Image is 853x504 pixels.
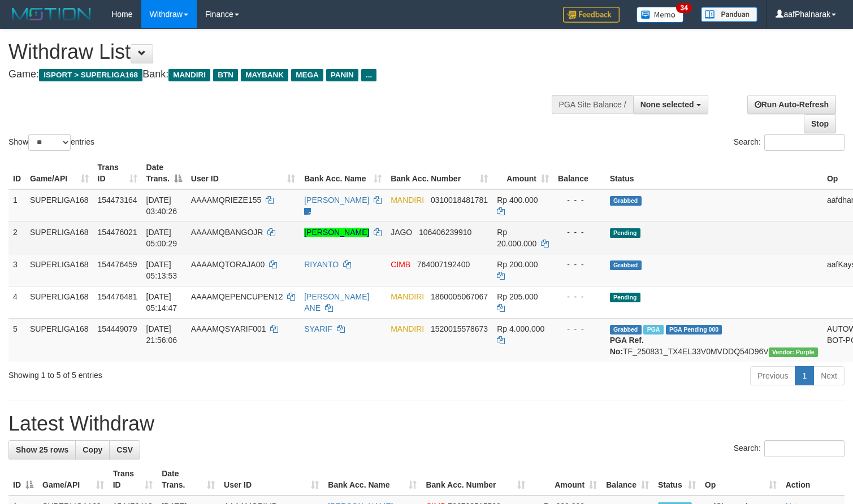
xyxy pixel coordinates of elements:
[601,463,653,496] th: Balance: activate to sort column ascending
[109,440,140,459] a: CSV
[431,324,488,333] span: Copy 1520015578673 to clipboard
[764,134,845,151] input: Search:
[8,412,845,435] h1: Latest Withdraw
[146,228,177,248] span: [DATE] 05:00:29
[552,95,633,114] div: PGA Site Balance /
[769,347,818,357] span: Vendor URL: https://trx4.1velocity.biz
[304,228,369,237] a: [PERSON_NAME]
[83,445,102,454] span: Copy
[421,463,530,496] th: Bank Acc. Number: activate to sort column ascending
[146,292,177,312] span: [DATE] 05:14:47
[300,157,386,189] th: Bank Acc. Name: activate to sort column ascending
[8,463,38,496] th: ID: activate to sort column descending
[25,157,93,189] th: Game/API: activate to sort column ascending
[116,445,133,454] span: CSV
[25,221,93,254] td: SUPERLIGA168
[191,324,266,333] span: AAAAMQSYARIF001
[98,195,137,205] span: 154473164
[492,157,553,189] th: Amount: activate to sort column ascending
[8,254,25,286] td: 3
[700,463,781,496] th: Op: activate to sort column ascending
[633,95,708,114] button: None selected
[734,440,845,457] label: Search:
[610,260,642,270] span: Grabbed
[605,318,822,362] td: TF_250831_TX4EL33V0MVDDQ54D96V
[142,157,187,189] th: Date Trans.: activate to sort column descending
[25,286,93,318] td: SUPERLIGA168
[419,228,471,237] span: Copy 106406239910 to clipboard
[391,228,412,237] span: JAGO
[558,323,601,334] div: - - -
[8,365,347,381] div: Showing 1 to 5 of 5 entries
[747,95,836,114] a: Run Auto-Refresh
[8,157,25,189] th: ID
[605,157,822,189] th: Status
[640,100,694,109] span: None selected
[391,195,424,205] span: MANDIRI
[610,325,642,334] span: Grabbed
[610,228,640,238] span: Pending
[146,324,177,345] span: [DATE] 21:56:06
[241,69,288,81] span: MAYBANK
[431,292,488,301] span: Copy 1860005067067 to clipboard
[304,195,369,205] a: [PERSON_NAME]
[558,291,601,302] div: - - -
[701,7,757,22] img: panduan.png
[219,463,323,496] th: User ID: activate to sort column ascending
[431,195,488,205] span: Copy 0310018481781 to clipboard
[8,221,25,254] td: 2
[323,463,421,496] th: Bank Acc. Name: activate to sort column ascending
[304,292,369,312] a: [PERSON_NAME] ANE
[795,366,814,385] a: 1
[497,324,544,333] span: Rp 4.000.000
[391,324,424,333] span: MANDIRI
[8,69,557,80] h4: Game: Bank:
[610,293,640,302] span: Pending
[361,69,376,81] span: ...
[191,195,262,205] span: AAAAMQRIEZE155
[8,6,94,23] img: MOTION_logo.png
[16,445,68,454] span: Show 25 rows
[497,260,538,269] span: Rp 200.000
[497,195,538,205] span: Rp 400.000
[187,157,300,189] th: User ID: activate to sort column ascending
[8,286,25,318] td: 4
[653,463,700,496] th: Status: activate to sort column ascending
[497,292,538,301] span: Rp 205.000
[304,260,339,269] a: RIYANTO
[391,292,424,301] span: MANDIRI
[734,134,845,151] label: Search:
[191,228,263,237] span: AAAAMQBANGOJR
[804,114,836,133] a: Stop
[25,318,93,362] td: SUPERLIGA168
[8,440,76,459] a: Show 25 rows
[146,260,177,280] span: [DATE] 05:13:53
[93,157,142,189] th: Trans ID: activate to sort column ascending
[391,260,410,269] span: CIMB
[25,189,93,222] td: SUPERLIGA168
[666,325,722,334] span: PGA Pending
[530,463,601,496] th: Amount: activate to sort column ascending
[304,324,332,333] a: SYARIF
[676,3,691,13] span: 34
[8,134,94,151] label: Show entries
[610,196,642,206] span: Grabbed
[558,227,601,238] div: - - -
[98,228,137,237] span: 154476021
[28,134,71,151] select: Showentries
[764,440,845,457] input: Search:
[213,69,238,81] span: BTN
[386,157,492,189] th: Bank Acc. Number: activate to sort column ascending
[191,292,283,301] span: AAAAMQEPENCUPEN12
[98,292,137,301] span: 154476481
[8,189,25,222] td: 1
[417,260,470,269] span: Copy 764007192400 to clipboard
[610,336,644,356] b: PGA Ref. No:
[563,7,620,23] img: Feedback.jpg
[98,260,137,269] span: 154476459
[326,69,358,81] span: PANIN
[553,157,605,189] th: Balance
[38,463,109,496] th: Game/API: activate to sort column ascending
[146,195,177,216] span: [DATE] 03:40:26
[8,41,557,63] h1: Withdraw List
